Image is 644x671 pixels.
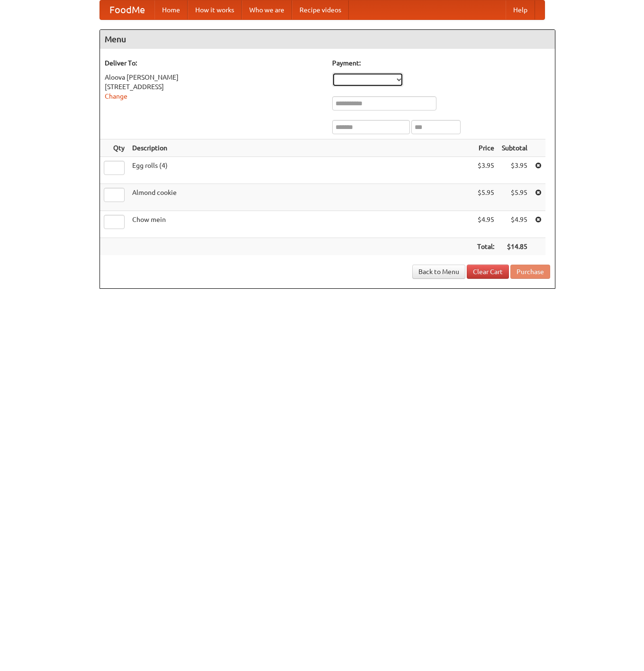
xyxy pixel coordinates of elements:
td: Egg rolls (4) [128,157,473,184]
td: Chow mein [128,211,473,238]
a: Who we are [242,0,292,19]
th: Total: [473,238,498,256]
a: Change [105,92,127,100]
td: $4.95 [498,211,531,238]
a: Recipe videos [292,0,349,19]
td: $4.95 [473,211,498,238]
button: Purchase [510,265,550,279]
h4: Menu [100,30,555,49]
td: $3.95 [473,157,498,184]
th: Qty [100,139,128,157]
h5: Deliver To: [105,58,323,68]
th: Subtotal [498,139,531,157]
a: Home [154,0,188,19]
td: $3.95 [498,157,531,184]
th: Price [473,139,498,157]
a: Back to Menu [412,265,465,279]
th: Description [128,139,473,157]
h5: Payment: [332,58,550,68]
td: Almond cookie [128,184,473,211]
a: Clear Cart [467,265,509,279]
a: How it works [188,0,242,19]
td: $5.95 [473,184,498,211]
a: FoodMe [100,0,154,19]
a: Help [506,0,535,19]
div: Aloova [PERSON_NAME] [105,73,323,82]
td: $5.95 [498,184,531,211]
th: $14.85 [498,238,531,256]
div: [STREET_ADDRESS] [105,82,323,92]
